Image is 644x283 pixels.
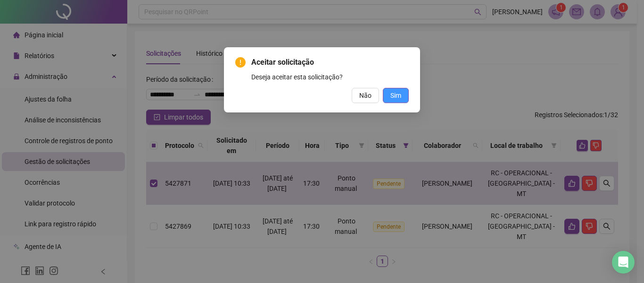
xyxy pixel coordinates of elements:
[251,57,409,68] span: Aceitar solicitação
[359,90,372,101] span: Não
[383,88,409,103] button: Sim
[352,88,379,103] button: Não
[612,251,635,274] div: Open Intercom Messenger
[235,57,246,68] span: exclamation-circle
[390,90,401,101] span: Sim
[251,72,409,82] div: Deseja aceitar esta solicitação?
